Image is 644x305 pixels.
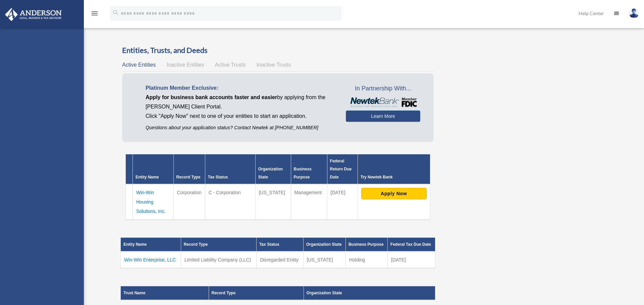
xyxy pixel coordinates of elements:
[327,154,358,184] th: Federal Return Due Date
[173,184,205,220] td: Corporation
[121,286,209,300] th: Trust Name
[215,62,246,68] span: Active Trusts
[121,238,181,252] th: Entity Name
[146,94,277,100] span: Apply for business bank accounts faster and easier
[167,62,204,68] span: Inactive Entities
[327,184,358,220] td: [DATE]
[205,184,255,220] td: C - Corporation
[91,12,99,17] a: menu
[303,238,345,252] th: Organization State
[349,97,417,107] img: NewtekBankLogoSM.png
[133,154,174,184] th: Entity Name
[112,9,119,16] i: search
[133,184,174,220] td: Win-Win Housing Solutions, Inc.
[181,251,256,268] td: Limited Liability Company (LLC)
[257,62,291,68] span: Inactive Trusts
[181,238,256,252] th: Record Type
[122,62,156,68] span: Active Entities
[3,8,64,21] img: Anderson Advisors Platinum Portal
[146,124,336,132] p: Questions about your application status? Contact Newtek at [PHONE_NUMBER]
[256,251,303,268] td: Disregarded Entity
[122,45,434,56] h3: Entities, Trusts, and Deeds
[346,110,420,122] a: Learn More
[146,93,336,111] p: by applying from the [PERSON_NAME] Client Portal.
[629,8,639,18] img: User Pic
[304,286,435,300] th: Organization State
[387,251,435,268] td: [DATE]
[255,184,291,220] td: [US_STATE]
[387,238,435,252] th: Federal Tax Due Date
[291,184,327,220] td: Management
[209,286,304,300] th: Record Type
[256,238,303,252] th: Tax Status
[173,154,205,184] th: Record Type
[345,238,387,252] th: Business Purpose
[303,251,345,268] td: [US_STATE]
[361,173,427,181] div: Try Newtek Bank
[205,154,255,184] th: Tax Status
[91,9,99,17] i: menu
[291,154,327,184] th: Business Purpose
[146,111,336,121] p: Click "Apply Now" next to one of your entities to start an application.
[121,251,181,268] td: Win-Win Enterprise, LLC
[146,83,336,93] p: Platinum Member Exclusive:
[346,83,420,94] span: In Partnership With...
[255,154,291,184] th: Organization State
[361,188,427,199] button: Apply Now
[345,251,387,268] td: Holding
